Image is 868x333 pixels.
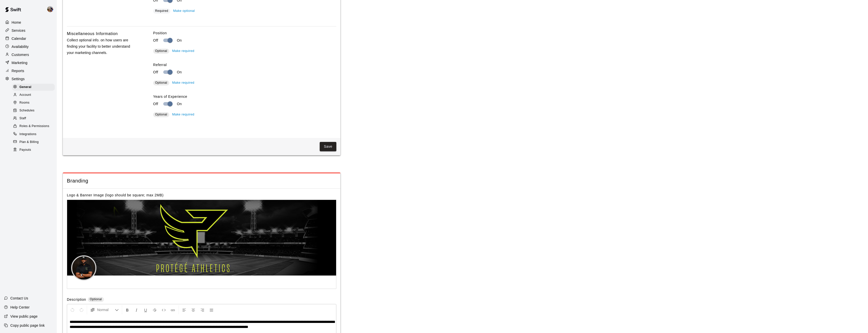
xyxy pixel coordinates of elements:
p: On [177,38,182,43]
span: General [19,85,32,90]
p: Reports [12,68,24,73]
span: Payouts [19,147,31,153]
span: Optional [155,113,167,116]
div: Rooms [12,99,55,106]
div: Blaine Johnson [46,4,57,14]
a: Payouts [12,146,57,154]
p: Availability [12,44,29,49]
button: Justify Align [207,305,216,314]
button: Left Align [180,305,188,314]
button: Format Bold [123,305,132,314]
a: Plan & Billing [12,138,57,146]
button: Right Align [198,305,207,314]
p: On [177,101,182,107]
span: Integrations [19,132,37,137]
button: Make required [171,47,196,55]
div: General [12,84,55,91]
label: Position [153,31,336,36]
span: Optional [155,81,167,84]
p: Marketing [12,60,28,65]
a: Account [12,91,57,99]
a: Marketing [4,59,53,67]
label: Years of Experience [153,94,336,99]
a: Customers [4,51,53,58]
p: Calendar [12,36,26,41]
p: Services [12,28,25,33]
span: Staff [19,116,26,121]
p: Off [153,101,158,107]
a: Integrations [12,130,57,138]
div: Roles & Permissions [12,123,55,130]
a: Availability [4,43,53,50]
p: Off [153,70,158,75]
p: On [177,70,182,75]
p: Help Center [10,305,30,310]
label: Description [67,297,86,303]
label: Logo & Banner Image (logo should be square; max 2MB) [67,193,164,197]
a: Home [4,19,53,26]
p: Contact Us [10,296,28,301]
button: Undo [68,305,77,314]
button: Insert Link [169,305,177,314]
div: Plan & Billing [12,139,55,146]
p: Customers [12,52,29,57]
div: Schedules [12,107,55,114]
span: Roles & Permissions [19,124,49,129]
button: Make optional [172,7,196,15]
a: Calendar [4,35,53,42]
span: Optional [90,297,102,301]
a: General [12,83,57,91]
div: Payouts [12,146,55,154]
span: Branding [67,177,336,184]
button: Make required [171,111,196,118]
a: Services [4,27,53,34]
div: Account [12,92,55,99]
button: Save [320,142,336,151]
p: Home [12,20,21,25]
button: Format Underline [141,305,150,314]
div: Staff [12,115,55,122]
button: Format Italics [132,305,141,314]
a: Rooms [12,99,57,107]
span: Account [19,93,31,98]
a: Staff [12,115,57,123]
span: Normal [97,307,115,312]
button: Redo [77,305,86,314]
img: Blaine Johnson [47,6,53,12]
a: Reports [4,67,53,75]
p: Off [153,38,158,43]
button: Make required [171,79,196,87]
a: Settings [4,75,53,83]
button: Insert Code [159,305,168,314]
p: Copy public page link [10,323,45,328]
button: Formatting Options [88,305,121,314]
span: Rooms [19,100,30,105]
span: Optional [155,49,167,53]
div: Integrations [12,131,55,138]
span: Plan & Billing [19,140,39,145]
span: Required [155,9,168,13]
label: Referral [153,62,336,67]
button: Center Align [189,305,198,314]
a: Schedules [12,107,57,115]
span: Schedules [19,108,35,113]
p: View public page [10,314,38,319]
a: Roles & Permissions [12,123,57,130]
p: Collect optional info. on how users are finding your facility to better understand your marketing... [67,37,137,56]
button: Format Strikethrough [150,305,159,314]
p: Settings [12,76,25,81]
h6: Miscellaneous Information [67,31,118,37]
